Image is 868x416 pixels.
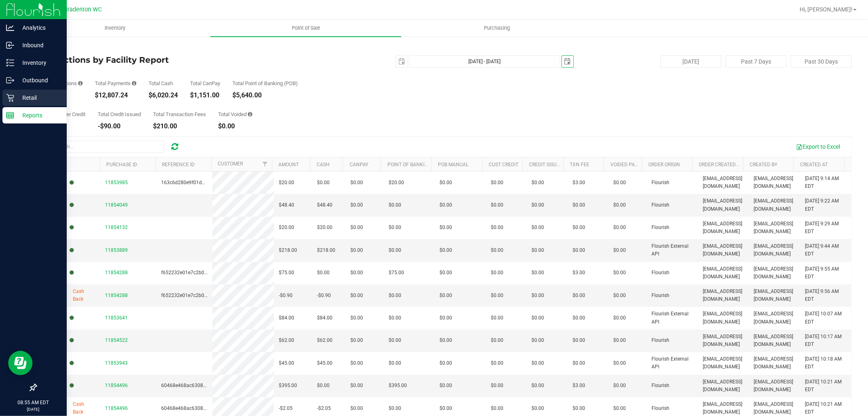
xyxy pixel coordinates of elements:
[389,405,401,412] span: $0.00
[389,292,401,299] span: $0.00
[161,383,249,388] span: 60468e468ac6308ade19caf7dc2896b4
[232,92,298,99] div: $5,640.00
[94,24,136,32] span: Inventory
[491,337,503,344] span: $0.00
[750,162,777,167] a: Created By
[805,197,846,213] span: [DATE] 9:22 AM EDT
[317,314,332,322] span: $84.00
[389,247,401,254] span: $0.00
[64,6,102,13] span: Bradenton WC
[396,56,407,67] span: select
[317,201,332,209] span: $48.40
[754,355,796,371] span: [EMAIL_ADDRESS][DOMAIN_NAME]
[754,378,796,394] span: [EMAIL_ADDRESS][DOMAIN_NAME]
[573,201,585,209] span: $0.00
[4,406,63,412] p: [DATE]
[350,292,363,299] span: $0.00
[350,314,363,322] span: $0.00
[279,359,294,367] span: $45.00
[531,359,544,367] span: $0.00
[573,179,585,187] span: $3.00
[95,92,136,99] div: $12,807.24
[317,247,335,254] span: $218.00
[350,382,363,390] span: $0.00
[350,337,363,344] span: $0.00
[531,247,544,254] span: $0.00
[387,162,445,167] a: Point of Banking (POB)
[491,382,503,390] span: $0.00
[754,175,796,190] span: [EMAIL_ADDRESS][DOMAIN_NAME]
[573,292,585,299] span: $0.00
[439,247,452,254] span: $0.00
[660,55,722,68] button: [DATE]
[613,247,626,254] span: $0.00
[6,24,14,32] inline-svg: Analytics
[652,269,670,277] span: Flourish
[531,337,544,344] span: $0.00
[791,140,845,154] button: Export to Excel
[805,220,846,236] span: [DATE] 9:29 AM EDT
[279,292,293,299] span: -$0.90
[726,55,787,68] button: Past 7 Days
[703,265,744,281] span: [EMAIL_ADDRESS][DOMAIN_NAME]
[703,355,744,371] span: [EMAIL_ADDRESS][DOMAIN_NAME]
[613,359,626,367] span: $0.00
[105,337,128,343] span: 11854522
[703,333,744,348] span: [EMAIL_ADDRESS][DOMAIN_NAME]
[149,92,178,99] div: $6,020.24
[439,405,452,412] span: $0.00
[754,197,796,213] span: [EMAIL_ADDRESS][DOMAIN_NAME]
[531,382,544,390] span: $0.00
[805,175,846,190] span: [DATE] 9:14 AM EDT
[105,315,128,321] span: 11853641
[95,81,136,86] div: Total Payments
[531,201,544,209] span: $0.00
[613,269,626,277] span: $0.00
[439,224,452,231] span: $0.00
[317,337,332,344] span: $62.00
[491,224,503,231] span: $0.00
[573,314,585,322] span: $0.00
[613,405,626,412] span: $0.00
[350,359,363,367] span: $0.00
[438,162,469,167] a: POB Manual
[350,269,363,277] span: $0.00
[491,359,503,367] span: $0.00
[281,24,331,32] span: Point of Sale
[20,20,210,37] a: Inventory
[491,269,503,277] span: $0.00
[805,242,846,258] span: [DATE] 9:44 AM EDT
[73,288,95,303] span: Cash Back
[279,405,293,412] span: -$2.05
[105,360,128,366] span: 11853943
[6,59,14,67] inline-svg: Inventory
[703,220,744,236] span: [EMAIL_ADDRESS][DOMAIN_NAME]
[805,265,846,281] span: [DATE] 9:55 AM EDT
[279,337,294,344] span: $62.00
[78,81,83,86] i: Count of all successful payment transactions, possibly including voids, refunds, and cash-back fr...
[754,242,796,258] span: [EMAIL_ADDRESS][DOMAIN_NAME]
[491,179,503,187] span: $0.00
[14,23,63,33] p: Analytics
[754,288,796,303] span: [EMAIL_ADDRESS][DOMAIN_NAME]
[529,162,563,167] a: Credit Issued
[161,270,248,275] span: f652232e01e7c2b06dbc59c994e1c985
[805,288,846,303] span: [DATE] 9:56 AM EDT
[105,202,128,208] span: 11854049
[805,333,846,348] span: [DATE] 10:17 AM EDT
[279,224,294,231] span: $20.00
[389,337,401,344] span: $0.00
[106,162,137,167] a: Purchase ID
[613,314,626,322] span: $0.00
[98,123,141,130] div: -$90.00
[613,179,626,187] span: $0.00
[232,81,298,86] div: Total Point of Banking (POB)
[248,112,252,117] i: Sum of all voided payment transaction amounts, excluding tips and transaction fees.
[350,224,363,231] span: $0.00
[279,269,294,277] span: $75.00
[14,58,63,68] p: Inventory
[703,242,744,258] span: [EMAIL_ADDRESS][DOMAIN_NAME]
[805,378,846,394] span: [DATE] 10:21 AM EDT
[350,247,363,254] span: $0.00
[439,201,452,209] span: $0.00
